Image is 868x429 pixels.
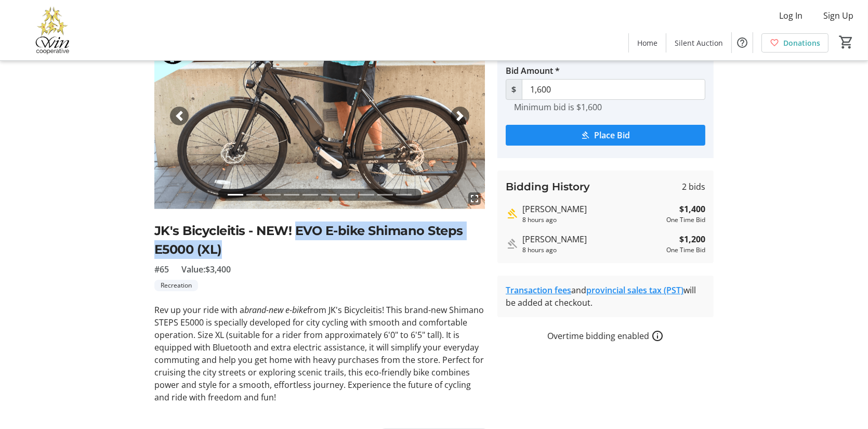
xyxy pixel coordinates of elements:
mat-icon: Outbid [506,238,518,250]
strong: $1,200 [679,233,705,245]
a: Transaction fees [506,284,571,296]
div: One Time Bid [666,245,705,255]
span: $ [506,79,522,100]
em: brand-new e-bike [244,304,307,316]
div: 8 hours ago [522,245,662,255]
div: Overtime bidding enabled [497,330,714,342]
span: 2 bids [682,180,705,193]
img: Victoria Women In Need Community Cooperative's Logo [6,4,99,56]
h2: JK's Bicycleitis - NEW! EVO E-bike Shimano Steps E5000 (XL) [154,222,485,259]
span: Home [637,37,657,48]
p: Rev up your ride with a from JK's Bicycleitis! This brand-new Shimano STEPS E5000 is specially de... [154,304,485,404]
mat-icon: Highest bid [506,207,518,220]
div: [PERSON_NAME] [522,203,662,215]
div: One Time Bid [666,215,705,225]
div: 8 hours ago [522,215,662,225]
label: Bid Amount * [506,64,560,77]
mat-icon: fullscreen [468,192,481,205]
div: [PERSON_NAME] [522,233,662,245]
img: Image [154,23,485,209]
h3: Bidding History [506,179,590,194]
button: Sign Up [815,7,862,24]
span: Log In [779,9,803,22]
div: and will be added at checkout. [506,284,705,309]
span: Donations [783,37,820,48]
a: Silent Auction [666,33,731,53]
button: Cart [837,33,856,51]
a: Home [629,33,666,53]
strong: $1,400 [679,203,705,215]
span: Silent Auction [675,37,723,48]
span: Place Bid [595,129,630,141]
tr-label-badge: Recreation [154,280,198,291]
span: #65 [154,263,169,276]
a: Donations [761,33,828,53]
tr-hint: Minimum bid is $1,600 [514,102,602,112]
a: provincial sales tax (PST) [586,284,683,296]
button: Log In [771,7,811,24]
button: Place Bid [506,125,705,146]
a: How overtime bidding works for silent auctions [651,330,664,342]
span: Value: $3,400 [181,263,231,276]
button: Help [732,32,753,53]
span: Sign Up [823,9,853,22]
